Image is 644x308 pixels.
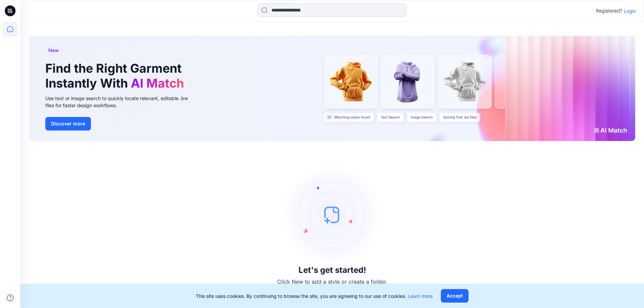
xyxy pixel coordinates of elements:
button: Discover more [45,117,91,131]
button: Accept [441,289,469,303]
h3: Let's get started! [299,265,366,275]
img: empty-state-image.svg [282,164,383,265]
h1: Find the Right Garment Instantly With [45,61,187,90]
a: Learn more [408,293,433,299]
p: Click New to add a style or create a folder. [277,278,387,286]
span: AI Match [131,76,184,91]
p: Login [624,7,636,15]
p: This site uses cookies. By continuing to browse the site, you are agreeing to our use of cookies. [196,292,433,300]
div: Use text or image search to quickly locate relevant, editable .bw files for faster design workflows. [45,95,197,109]
p: Registered? [596,7,622,15]
span: New [48,46,59,54]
